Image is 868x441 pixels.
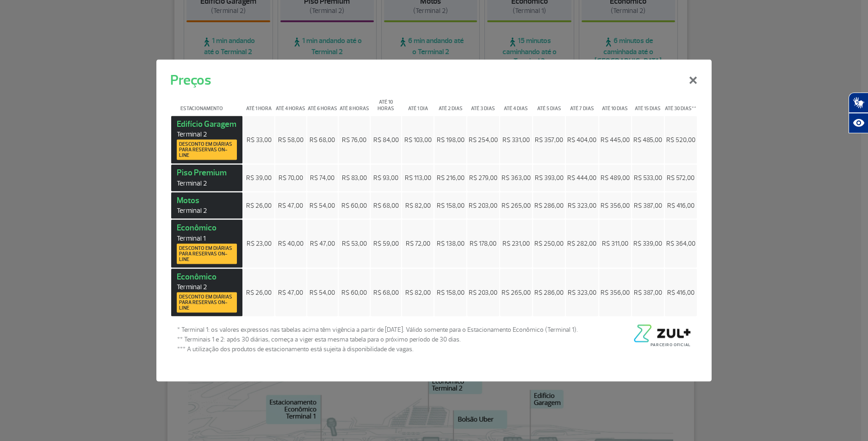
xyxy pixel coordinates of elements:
span: Terminal 2 [177,130,237,139]
span: R$ 138,00 [437,240,465,248]
th: Até 30 dias** [665,91,697,115]
span: R$ 286,00 [534,288,564,296]
span: Parceiro Oficial [651,342,691,348]
th: Até 7 dias [566,91,598,115]
span: R$ 387,00 [634,288,662,296]
span: R$ 533,00 [634,174,662,182]
button: Abrir recursos assistivos. [849,113,868,133]
span: R$ 520,00 [666,136,695,143]
th: Até 5 dias [533,91,565,115]
span: R$ 323,00 [568,201,596,209]
th: Até 1 hora [243,91,274,115]
span: R$ 339,00 [633,240,662,248]
th: Até 10 horas [371,91,402,115]
span: R$ 26,00 [246,201,272,209]
span: R$ 485,00 [633,136,662,143]
span: Desconto em diárias para reservas on-line [179,245,235,262]
span: R$ 331,00 [502,136,530,143]
span: R$ 364,00 [666,240,695,248]
span: R$ 74,00 [310,174,335,182]
span: R$ 356,00 [601,201,630,209]
img: logo-zul-black.png [632,325,691,342]
span: Terminal 2 [177,283,237,292]
span: R$ 311,00 [602,240,628,248]
span: R$ 59,00 [373,240,399,248]
span: Desconto em diárias para reservas on-line [179,142,235,158]
span: R$ 76,00 [342,136,366,143]
span: R$ 323,00 [568,288,596,296]
button: Close [681,62,705,95]
span: R$ 489,00 [601,174,630,182]
span: R$ 198,00 [437,136,465,143]
span: R$ 203,00 [469,201,497,209]
strong: Piso Premium [177,168,237,188]
span: R$ 68,00 [373,201,399,209]
span: R$ 54,00 [310,288,335,296]
th: Até 10 dias [599,91,631,115]
strong: Econômico [177,271,237,313]
span: Terminal 2 [177,179,237,187]
span: R$ 250,00 [534,240,564,248]
th: Até 6 horas [307,91,338,115]
span: R$ 103,00 [404,136,432,143]
span: R$ 68,00 [310,136,335,143]
span: * Terminal 1: os valores expressos nas tabelas acima têm vigência a partir de [DATE]. Válido some... [177,325,578,335]
th: Até 1 dia [402,91,434,115]
span: R$ 445,00 [601,136,630,143]
span: R$ 254,00 [469,136,498,143]
span: R$ 387,00 [634,201,662,209]
span: R$ 158,00 [437,201,465,209]
span: R$ 231,00 [502,240,530,248]
span: R$ 216,00 [437,174,465,182]
th: Estacionamento [171,91,242,115]
span: Terminal 1 [177,234,237,242]
span: R$ 60,00 [341,288,367,296]
span: R$ 265,00 [502,201,531,209]
span: R$ 47,00 [310,240,335,248]
span: R$ 404,00 [567,136,596,143]
span: Desconto em diárias para reservas on-line [179,294,235,311]
th: Até 8 horas [339,91,370,115]
span: R$ 23,00 [247,240,272,248]
span: R$ 47,00 [278,288,303,296]
span: R$ 33,00 [247,136,272,143]
h5: Preços [170,69,211,90]
span: R$ 26,00 [246,288,272,296]
span: R$ 39,00 [246,174,272,182]
span: R$ 70,00 [279,174,303,182]
span: R$ 572,00 [667,174,694,182]
span: R$ 158,00 [437,288,465,296]
span: R$ 68,00 [373,288,399,296]
span: R$ 40,00 [278,240,304,248]
span: *** A utilização dos produtos de estacionamento está sujeita à disponibilidade de vagas. [177,344,578,354]
strong: Motos [177,195,237,215]
span: R$ 265,00 [502,288,531,296]
strong: Econômico [177,223,237,264]
span: R$ 93,00 [373,174,398,182]
span: R$ 60,00 [341,201,367,209]
span: R$ 58,00 [278,136,304,143]
span: R$ 416,00 [667,288,694,296]
th: Até 3 dias [467,91,499,115]
span: R$ 72,00 [406,240,430,248]
span: R$ 393,00 [535,174,564,182]
span: R$ 282,00 [567,240,596,248]
span: R$ 83,00 [342,174,367,182]
span: R$ 356,00 [601,288,630,296]
span: R$ 82,00 [405,288,431,296]
span: R$ 84,00 [373,136,399,143]
span: Terminal 2 [177,206,237,215]
th: Até 4 dias [500,91,532,115]
span: R$ 357,00 [535,136,563,143]
span: R$ 279,00 [469,174,497,182]
span: R$ 203,00 [469,288,497,296]
span: R$ 363,00 [502,174,531,182]
span: R$ 178,00 [470,240,496,248]
strong: Edifício Garagem [177,118,237,160]
button: Abrir tradutor de língua de sinais. [849,93,868,113]
div: Plugin de acessibilidade da Hand Talk. [849,93,868,133]
span: R$ 54,00 [310,201,335,209]
span: R$ 286,00 [534,201,564,209]
span: R$ 47,00 [278,201,303,209]
th: Até 4 horas [275,91,306,115]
